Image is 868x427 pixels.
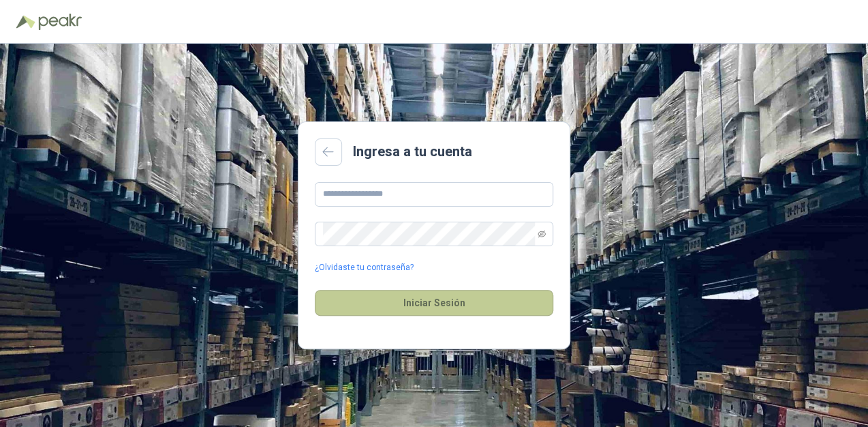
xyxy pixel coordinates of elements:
h2: Ingresa a tu cuenta [353,141,472,162]
img: Peakr [38,14,82,30]
img: Logo [16,15,35,29]
button: Iniciar Sesión [315,290,553,316]
a: ¿Olvidaste tu contraseña? [315,261,414,274]
span: eye-invisible [538,230,546,238]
